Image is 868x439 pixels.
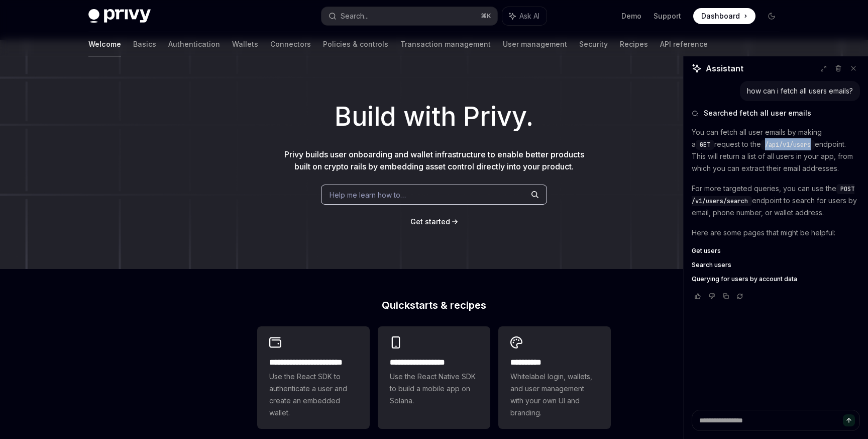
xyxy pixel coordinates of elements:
p: Here are some pages that might be helpful: [692,227,860,239]
div: how can i fetch all users emails? [747,86,853,96]
a: **** *****Whitelabel login, wallets, and user management with your own UI and branding. [498,326,611,429]
span: Privy builds user onboarding and wallet infrastructure to enable better products built on crypto ... [284,149,584,171]
a: Transaction management [400,32,491,56]
div: Search... [341,10,369,22]
span: Help me learn how to… [330,190,406,200]
span: ⌘ K [481,12,491,20]
a: User management [503,32,567,56]
a: **** **** **** ***Use the React Native SDK to build a mobile app on Solana. [378,326,490,429]
span: /api/v1/users [765,141,811,149]
a: Dashboard [693,8,755,24]
a: Welcome [88,32,121,56]
button: Ask AI [502,7,547,25]
button: Toggle dark mode [764,8,780,24]
a: Demo [621,11,641,21]
span: Get started [410,217,450,226]
a: Connectors [270,32,311,56]
button: Searched fetch all user emails [692,108,860,118]
span: GET [700,141,710,149]
span: Search users [692,261,731,269]
h2: Quickstarts & recipes [257,300,611,310]
a: Support [654,11,681,21]
span: Use the React Native SDK to build a mobile app on Solana. [390,371,478,407]
a: Security [579,32,608,56]
span: Assistant [706,62,743,74]
span: Ask AI [519,11,539,21]
span: Dashboard [701,11,740,21]
a: Querying for users by account data [692,275,860,283]
span: Use the React SDK to authenticate a user and create an embedded wallet. [269,371,358,419]
a: Search users [692,261,860,269]
p: You can fetch all user emails by making a request to the endpoint. This will return a list of all... [692,126,860,174]
a: Authentication [168,32,220,56]
p: For more targeted queries, you can use the endpoint to search for users by email, phone number, o... [692,183,860,219]
img: dark logo [88,9,151,23]
h1: Build with Privy. [16,97,852,136]
a: Policies & controls [323,32,388,56]
button: Search...⌘K [321,7,497,25]
span: Querying for users by account data [692,275,797,283]
span: Whitelabel login, wallets, and user management with your own UI and branding. [510,371,599,419]
a: Get started [410,217,450,227]
a: Wallets [232,32,258,56]
a: Get users [692,247,860,255]
button: Send message [843,414,855,426]
span: Searched fetch all user emails [704,108,811,118]
a: Recipes [620,32,648,56]
span: Get users [692,247,721,255]
span: POST /v1/users/search [692,185,854,205]
a: API reference [660,32,708,56]
a: Basics [133,32,156,56]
